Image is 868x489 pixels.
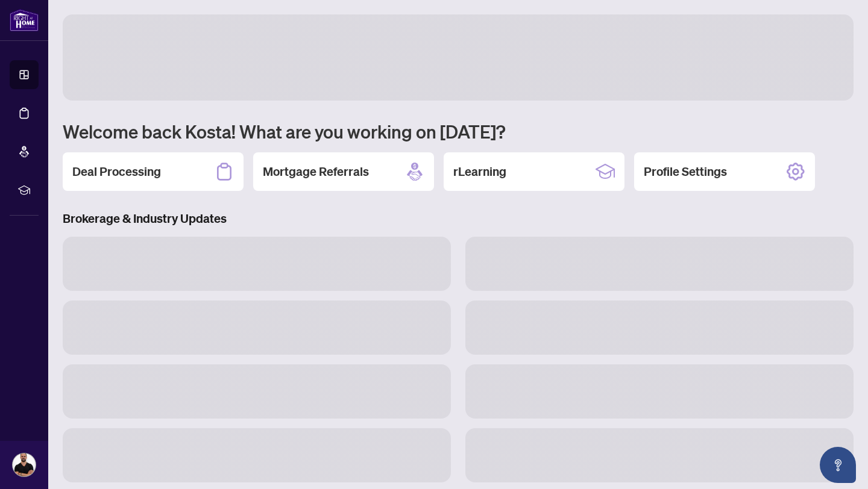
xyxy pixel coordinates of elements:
h3: Brokerage & Industry Updates [63,210,854,227]
h2: Mortgage Referrals [263,163,369,180]
h2: Deal Processing [72,163,161,180]
button: Open asap [820,447,856,483]
img: logo [10,9,39,31]
h1: Welcome back Kosta! What are you working on [DATE]? [63,120,854,143]
h2: rLearning [453,163,506,180]
img: Profile Icon [13,453,36,476]
h2: Profile Settings [644,163,727,180]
